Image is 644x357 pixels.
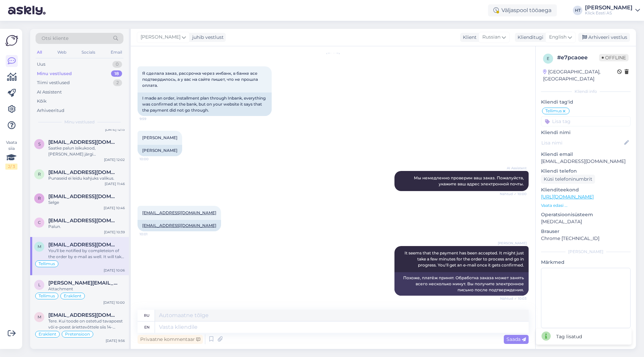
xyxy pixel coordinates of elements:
[573,6,582,15] div: HT
[37,79,70,86] div: Tiimi vestlused
[543,68,617,82] div: [GEOGRAPHIC_DATA], [GEOGRAPHIC_DATA]
[39,332,56,336] span: Eraklient
[103,300,125,305] div: [DATE] 10:00
[541,186,631,193] p: Klienditeekond
[38,314,41,319] span: M
[113,79,122,86] div: 2
[541,202,631,209] p: Vaata edasi ...
[482,34,500,41] span: Russian
[501,166,527,171] span: AI Assistent
[38,220,41,225] span: c
[599,54,629,61] span: Offline
[547,56,549,61] span: e
[48,175,125,181] div: Punaseid ei leidu kahjuks valikus.
[144,310,150,321] div: ru
[414,175,525,186] span: Мы немедленно проверим ваш заказ. Пожалуйста, укажите ваш адрес электронной почты.
[5,139,17,170] div: Vaata siia
[48,193,118,199] span: rommi.uussaar@mail.ee
[545,109,562,113] span: Tellimus
[5,34,18,47] img: Askly Logo
[541,168,631,175] p: Kliendi telefon
[64,294,82,298] span: Eraklient
[37,89,62,96] div: AI Assistent
[36,48,43,57] div: All
[48,318,125,330] div: Tere. Kui toode on ostetud tavapoest või e-poest äriettevõttele siis 14-päevane kauba tagastamise...
[38,244,41,249] span: m
[541,218,631,225] p: [MEDICAL_DATA]
[140,157,165,162] span: 10:00
[585,5,640,16] a: [PERSON_NAME]Klick Eesti AS
[498,241,527,246] span: [PERSON_NAME]
[138,335,203,344] div: Privaatne kommentaar
[394,272,529,296] div: Похоже, платёж принят. Обработка заказа может занять всего несколько минут. Вы получите электронн...
[39,262,55,266] span: Tellimus
[48,145,125,157] div: Saatke palun isikukood, [PERSON_NAME] järgi [PERSON_NAME].
[506,336,526,342] span: Saada
[405,250,525,267] span: It seems that the payment has been accepted. It might just take a few minutes for the order to pr...
[142,71,259,88] span: Я сделала заказ, рассрочка через инбанк, в банке все подтвердилось, а у вас на сайте пишет, что н...
[541,175,595,184] div: Küsi telefoninumbrit
[111,70,122,77] div: 18
[37,107,64,114] div: Arhiveeritud
[38,196,41,201] span: r
[56,48,68,57] div: Web
[104,268,125,273] div: [DATE] 10:06
[541,158,631,165] p: [EMAIL_ADDRESS][DOMAIN_NAME]
[541,194,594,200] a: [URL][DOMAIN_NAME]
[140,116,165,121] span: 9:59
[541,228,631,235] p: Brauser
[541,129,631,136] p: Kliendi nimi
[48,139,118,145] span: Silvake1996@gmail.com
[112,61,122,68] div: 0
[541,88,631,95] div: Kliendi info
[48,242,118,248] span: milovtatjana@gmail.com
[105,127,125,132] div: [DATE] 12:13
[144,321,150,333] div: en
[138,93,272,116] div: I made an order, installment plan through Inbank, everything was confirmed at the bank, but on yo...
[549,34,567,41] span: English
[48,248,125,260] div: You'll be notified by completeion of the order by e-mail as well. It will take up to 2 hours.
[141,34,180,41] span: [PERSON_NAME]
[541,259,631,266] p: Märkmed
[48,169,118,175] span: Rasmusparn1992@gmail.com
[104,230,125,235] div: [DATE] 10:39
[578,33,630,42] div: Arhiveeri vestlus
[38,282,41,287] span: l
[541,211,631,218] p: Operatsioonisüsteem
[38,172,41,177] span: R
[64,119,95,125] span: Minu vestlused
[500,191,527,196] span: Nähtud ✓ 10:00
[48,218,118,224] span: carelin.tuul@gmail.com
[48,224,125,230] div: Palun.
[105,181,125,186] div: [DATE] 11:46
[541,249,631,255] div: [PERSON_NAME]
[48,286,125,292] div: Attachment
[140,232,165,237] span: 10:01
[48,199,125,205] div: Selge
[541,235,631,242] p: Chrome [TECHNICAL_ID]
[65,332,90,336] span: Pretensioon
[557,54,599,62] div: # e7pcaoee
[106,338,125,343] div: [DATE] 9:56
[585,10,633,16] div: Klick Eesti AS
[190,34,224,41] div: juhib vestlust
[556,333,582,340] div: Tag lisatud
[48,280,118,286] span: lauri.kuusksalu@gmail.com
[42,35,68,42] span: Otsi kliente
[37,98,47,105] div: Kõik
[104,157,125,162] div: [DATE] 12:02
[541,99,631,106] p: Kliendi tag'id
[541,116,631,126] input: Lisa tag
[104,205,125,211] div: [DATE] 10:46
[37,61,45,68] div: Uus
[48,312,118,318] span: Marisharlaamov@hotmail.com
[138,145,182,156] div: [PERSON_NAME]
[541,139,623,146] input: Lisa nimi
[500,296,527,301] span: Nähtud ✓ 10:03
[515,34,543,41] div: Klienditugi
[460,34,477,41] div: Klient
[38,141,41,146] span: S
[39,294,55,298] span: Tellimus
[541,151,631,158] p: Kliendi email
[80,48,97,57] div: Socials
